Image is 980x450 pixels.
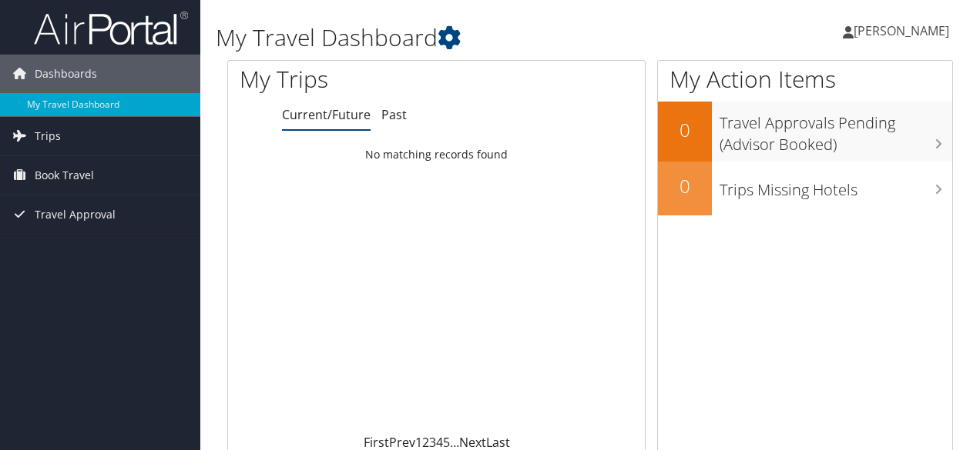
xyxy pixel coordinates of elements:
[35,156,94,195] span: Book Travel
[35,117,61,155] span: Trips
[35,55,97,93] span: Dashboards
[843,8,965,54] a: [PERSON_NAME]
[658,173,712,199] h2: 0
[720,105,952,155] h3: Travel Approvals Pending (Advisor Booked)
[381,106,407,123] a: Past
[216,22,715,54] h1: My Travel Dashboard
[658,63,952,95] h1: My Action Items
[228,141,645,168] td: No matching records found
[240,63,460,95] h1: My Trips
[658,117,712,143] h2: 0
[35,195,116,234] span: Travel Approval
[282,106,371,123] a: Current/Future
[658,162,952,215] a: 0Trips Missing Hotels
[34,10,188,46] img: airportal-logo.png
[854,22,949,39] span: [PERSON_NAME]
[658,102,952,161] a: 0Travel Approvals Pending (Advisor Booked)
[720,172,952,201] h3: Trips Missing Hotels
